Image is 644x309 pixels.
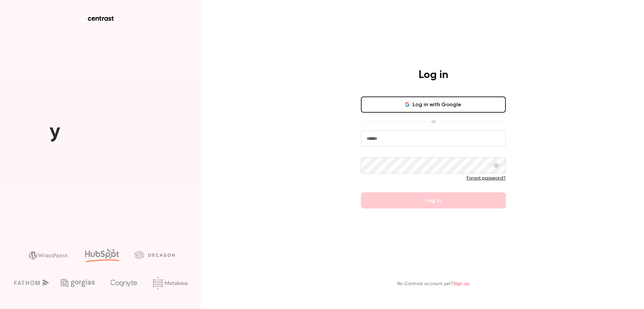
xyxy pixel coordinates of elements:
[135,251,175,259] img: decagon
[453,281,470,286] a: Sign up
[397,280,470,287] p: No Contrast account yet?
[467,176,506,181] a: Forgot password?
[419,68,448,82] h4: Log in
[428,118,439,125] span: or
[361,96,506,113] button: Log in with Google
